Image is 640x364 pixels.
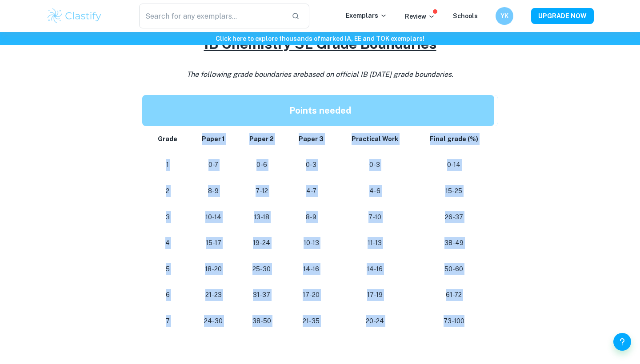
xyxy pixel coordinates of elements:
[153,289,183,301] p: 6
[343,211,406,223] p: 7-10
[343,237,406,249] p: 11-13
[343,315,406,327] p: 20-24
[613,333,631,351] button: Help and Feedback
[197,315,230,327] p: 24-30
[197,263,230,275] p: 18-20
[304,70,453,79] span: based on official IB [DATE] grade boundaries.
[420,263,487,275] p: 50-60
[346,11,387,20] p: Exemplars
[197,237,230,249] p: 15-17
[352,135,398,142] strong: Practical Work
[343,185,406,197] p: 4-6
[299,135,324,142] strong: Paper 3
[293,289,329,301] p: 17-20
[244,159,280,171] p: 0-6
[197,289,230,301] p: 21-23
[496,7,513,25] button: YK
[249,135,274,142] strong: Paper 2
[420,185,487,197] p: 15-25
[158,135,177,142] strong: Grade
[153,159,183,171] p: 1
[289,105,351,116] strong: Points needed
[244,315,280,327] p: 38-50
[343,289,406,301] p: 17-19
[244,289,280,301] p: 31-37
[430,135,478,142] strong: Final grade (%)
[420,159,487,171] p: 0-14
[197,185,230,197] p: 8-9
[500,11,510,21] h6: YK
[420,289,487,301] p: 61-72
[293,159,329,171] p: 0-3
[244,263,280,275] p: 25-30
[420,315,487,327] p: 73-100
[197,159,230,171] p: 0-7
[293,315,329,327] p: 21-35
[453,12,478,20] a: Schools
[531,8,594,24] button: UPGRADE NOW
[244,211,280,223] p: 13-18
[153,211,183,223] p: 3
[343,159,406,171] p: 0-3
[293,211,329,223] p: 8-9
[153,263,183,275] p: 5
[293,237,329,249] p: 10-13
[2,34,638,44] h6: Click here to explore thousands of marked IA, EE and TOK exemplars !
[244,237,280,249] p: 19-24
[153,185,183,197] p: 2
[187,70,453,79] i: The following grade boundaries are
[153,315,183,327] p: 7
[197,211,230,223] p: 10-14
[46,7,103,25] img: Clastify logo
[204,36,436,52] u: IB Chemistry SL Grade Boundaries
[153,237,183,249] p: 4
[405,12,435,21] p: Review
[420,211,487,223] p: 26-37
[139,4,284,28] input: Search for any exemplars...
[202,135,225,142] strong: Paper 1
[293,185,329,197] p: 4-7
[293,263,329,275] p: 14-16
[420,237,487,249] p: 38-49
[343,263,406,275] p: 14-16
[244,185,280,197] p: 7-12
